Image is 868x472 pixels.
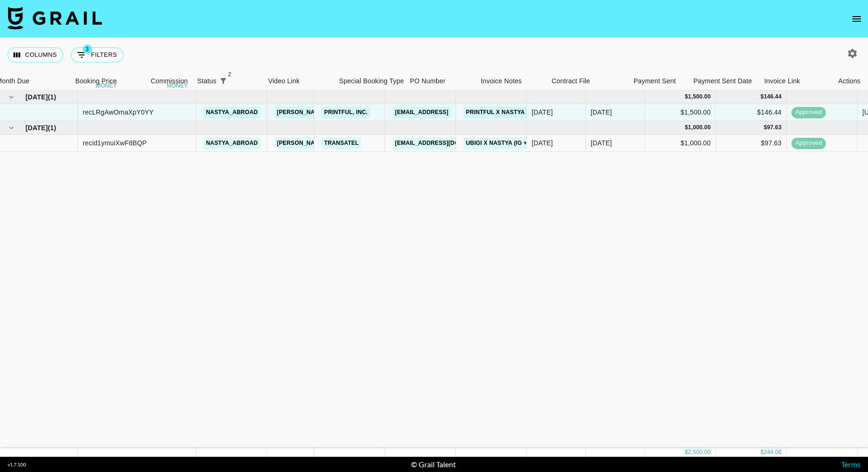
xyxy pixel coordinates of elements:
div: recid1ymuiXwF8BQP [83,138,147,148]
div: Invoice Link [765,72,800,90]
a: nastya_abroad [204,107,260,118]
div: $1,500.00 [645,104,716,121]
button: hide children [5,90,18,104]
div: Video Link [264,72,335,90]
span: 2 [225,70,234,79]
div: Contract File [547,72,618,90]
div: 23/07/2025 [532,138,553,148]
div: v 1.7.100 [8,462,26,468]
span: ( 1 ) [48,123,56,133]
div: recLRgAwOmaXpY0YY [83,107,154,117]
div: Aug '25 [591,138,612,148]
a: nastya_abroad [204,137,260,149]
span: [DATE] [26,92,48,102]
div: money [96,83,117,89]
div: 2 active filters [216,74,230,88]
a: [PERSON_NAME][EMAIL_ADDRESS][DOMAIN_NAME] [275,137,429,149]
a: Printful, Inc. [322,107,370,118]
div: 1,000.00 [688,124,711,132]
div: Contract File [552,72,590,90]
button: Sort [230,74,243,88]
div: © Grail Talent [411,460,456,469]
span: approved [791,139,826,148]
a: Transatel [322,137,361,149]
div: $ [685,124,688,132]
div: $ [764,124,767,132]
a: [EMAIL_ADDRESS][DOMAIN_NAME] [393,137,498,149]
div: 2,500.00 [688,448,711,456]
span: ( 1 ) [48,92,56,102]
div: $ [761,93,764,101]
div: $ [685,448,688,456]
div: 244.06 [764,448,782,456]
div: Sep '25 [591,107,612,117]
div: Invoice Notes [476,72,547,90]
div: $97.63 [716,135,787,152]
div: 1,500.00 [688,93,711,101]
button: hide children [5,121,18,134]
div: 02/09/2025 [532,107,553,117]
a: Terms [841,460,860,469]
div: money [167,83,188,89]
button: Show filters [216,74,230,88]
div: $1,000.00 [645,135,716,152]
div: Invoice Link [760,72,831,90]
div: PO Number [405,72,476,90]
button: Show filters [71,47,123,62]
div: PO Number [410,72,446,90]
button: open drawer [847,9,866,28]
div: Commission [151,72,188,90]
img: Grail Talent [8,7,102,29]
div: Booking Price [75,72,117,90]
span: [DATE] [26,123,48,133]
div: Status [198,72,217,90]
div: Video Link [268,72,300,90]
span: approved [791,108,826,117]
div: 97.63 [767,124,782,132]
div: 146.44 [764,93,782,101]
a: Printful x Nastya (IG, TT, YB) [464,107,559,118]
div: Special Booking Type [335,72,405,90]
div: Status [193,72,264,90]
div: Invoice Notes [481,72,522,90]
div: $ [761,448,764,456]
div: Actions [838,72,860,90]
span: 3 [83,45,92,54]
div: $146.44 [716,104,787,121]
div: Special Booking Type [339,72,404,90]
div: $ [685,93,688,101]
a: [PERSON_NAME][EMAIL_ADDRESS][DOMAIN_NAME] [275,107,429,118]
div: Payment Sent Date [689,72,760,90]
a: Ubigi x Nastya (IG + TT, 3 Stories) [464,137,573,149]
div: Payment Sent [634,72,676,90]
button: Select columns [8,47,63,62]
a: [EMAIL_ADDRESS] [393,107,451,118]
div: Payment Sent Date [694,72,752,90]
div: Payment Sent [618,72,689,90]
